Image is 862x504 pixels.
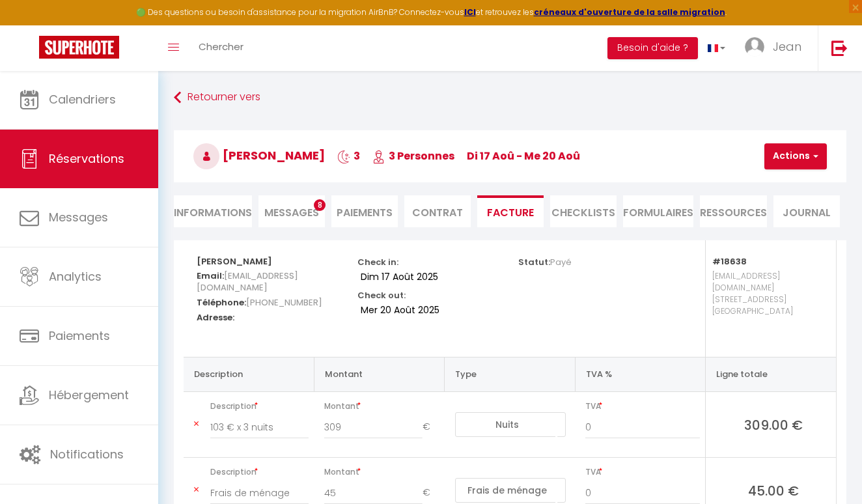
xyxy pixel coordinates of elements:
[716,481,831,499] span: 45.00 €
[831,40,848,56] img: logout
[712,267,823,344] p: [EMAIL_ADDRESS][DOMAIN_NAME] [STREET_ADDRESS] [GEOGRAPHIC_DATA]
[246,293,322,312] span: [PHONE_NUMBER]
[357,253,398,268] p: Check in:
[197,266,298,297] span: [EMAIL_ADDRESS][DOMAIN_NAME]
[518,253,572,268] p: Statut:
[764,143,827,169] button: Actions
[197,311,234,324] strong: Adresse:
[174,195,252,227] li: Informations
[607,37,698,59] button: Besoin d'aide ?
[550,256,572,268] span: Payé
[464,7,476,18] a: ICI
[445,357,575,391] th: Type
[706,357,836,391] th: Ligne totale
[174,86,846,109] a: Retourner vers
[735,25,818,71] a: ... Jean
[197,255,272,268] strong: [PERSON_NAME]
[423,415,439,439] span: €
[49,91,116,107] span: Calendriers
[337,148,360,163] span: 3
[314,199,326,211] span: 8
[716,415,831,434] span: 309.00 €
[623,195,693,227] li: FORMULAIRES
[197,270,224,282] strong: Email:
[745,37,764,57] img: ...
[10,5,49,44] button: Ouvrir le widget de chat LiveChat
[357,287,406,301] p: Check out:
[331,195,398,227] li: Paiements
[700,195,767,227] li: Ressources
[189,25,253,71] a: Chercher
[550,195,617,227] li: CHECKLISTS
[184,357,314,391] th: Description
[264,205,319,220] span: Messages
[314,357,444,391] th: Montant
[712,255,747,268] strong: #18638
[199,40,243,53] span: Chercher
[773,195,840,227] li: Journal
[49,209,108,225] span: Messages
[324,397,439,415] span: Montant
[39,36,119,59] img: Super Booking
[49,328,110,344] span: Paiements
[50,446,124,462] span: Notifications
[324,463,439,481] span: Montant
[585,397,700,415] span: TVA
[193,147,325,163] span: [PERSON_NAME]
[49,150,124,167] span: Réservations
[534,7,725,18] a: créneaux d'ouverture de la salle migration
[477,195,544,227] li: Facture
[404,195,471,227] li: Contrat
[210,463,309,481] span: Description
[585,463,700,481] span: TVA
[467,148,580,163] span: di 17 Aoû - me 20 Aoû
[372,148,454,163] span: 3 Personnes
[49,387,129,403] span: Hébergement
[210,397,309,415] span: Description
[575,357,705,391] th: TVA %
[197,296,246,309] strong: Téléphone:
[773,38,801,55] span: Jean
[49,268,102,285] span: Analytics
